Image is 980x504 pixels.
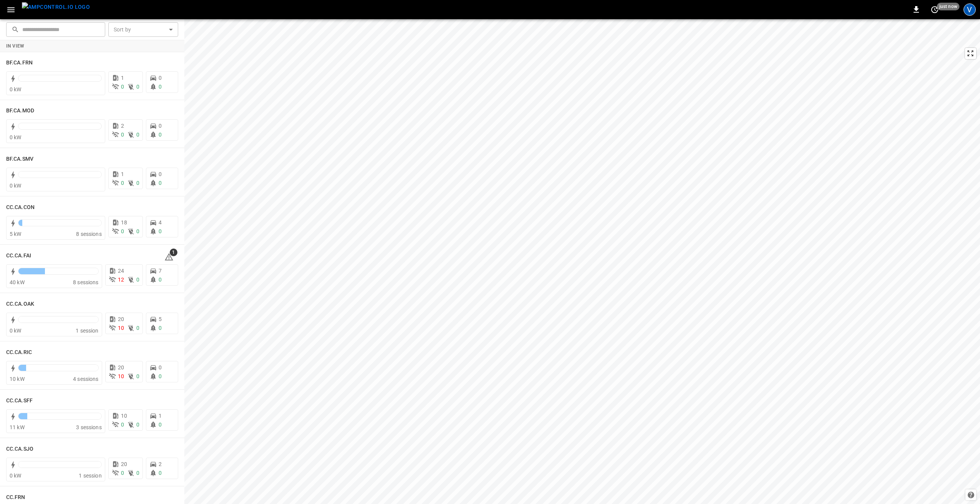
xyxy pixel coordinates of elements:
[159,84,162,90] span: 0
[79,473,101,479] span: 1 session
[6,493,25,502] h6: CC.FRN
[10,424,25,430] span: 11 kW
[159,219,162,226] span: 4
[159,470,162,476] span: 0
[73,376,99,382] span: 4 sessions
[159,277,162,283] span: 0
[10,328,22,334] span: 0 kW
[136,132,139,138] span: 0
[118,316,124,322] span: 20
[6,107,34,115] h6: BF.CA.MOD
[159,180,162,186] span: 0
[136,277,139,283] span: 0
[121,228,124,234] span: 0
[170,249,177,256] span: 1
[136,84,139,90] span: 0
[121,123,124,129] span: 2
[22,2,90,12] img: ampcontrol.io logo
[6,445,33,453] h6: CC.CA.SJO
[159,325,162,331] span: 0
[118,277,124,283] span: 12
[121,422,124,428] span: 0
[159,171,162,177] span: 0
[6,43,25,49] strong: In View
[118,268,124,274] span: 24
[121,171,124,177] span: 1
[121,461,127,467] span: 20
[159,132,162,138] span: 0
[136,422,139,428] span: 0
[10,134,22,140] span: 0 kW
[159,364,162,371] span: 0
[10,279,25,285] span: 40 kW
[121,75,124,81] span: 1
[118,364,124,371] span: 20
[136,373,139,379] span: 0
[10,183,22,189] span: 0 kW
[159,75,162,81] span: 0
[6,203,35,212] h6: CC.CA.CON
[10,473,22,479] span: 0 kW
[184,19,980,504] canvas: Map
[121,413,127,419] span: 10
[118,373,124,379] span: 10
[73,279,99,285] span: 8 sessions
[929,3,941,16] button: set refresh interval
[159,268,162,274] span: 7
[76,328,98,334] span: 1 session
[76,424,102,430] span: 3 sessions
[6,252,31,260] h6: CC.CA.FAI
[159,316,162,322] span: 5
[159,123,162,129] span: 0
[6,59,33,67] h6: BF.CA.FRN
[10,231,22,237] span: 5 kW
[121,470,124,476] span: 0
[121,84,124,90] span: 0
[121,219,127,226] span: 18
[6,300,34,308] h6: CC.CA.OAK
[159,422,162,428] span: 0
[136,325,139,331] span: 0
[159,461,162,467] span: 2
[136,180,139,186] span: 0
[6,397,33,405] h6: CC.CA.SFF
[10,376,25,382] span: 10 kW
[159,373,162,379] span: 0
[118,325,124,331] span: 10
[121,132,124,138] span: 0
[6,155,33,163] h6: BF.CA.SMV
[121,180,124,186] span: 0
[159,413,162,419] span: 1
[136,228,139,234] span: 0
[963,3,976,16] div: profile-icon
[937,3,960,10] span: just now
[6,348,32,357] h6: CC.CA.RIC
[136,470,139,476] span: 0
[76,231,102,237] span: 8 sessions
[10,86,22,92] span: 0 kW
[159,228,162,234] span: 0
